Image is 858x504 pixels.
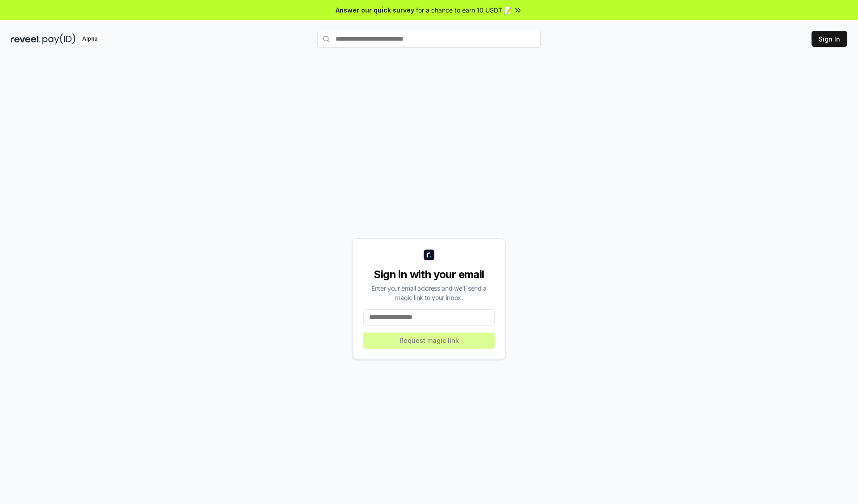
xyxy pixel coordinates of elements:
img: reveel_dark [11,33,41,45]
img: pay_id [42,33,76,45]
span: for a chance to earn 10 USDT 📝 [416,5,512,15]
div: Sign in with your email [363,267,495,282]
button: Sign In [812,31,847,47]
div: Alpha [77,33,102,45]
img: logo_small [424,250,434,260]
div: Enter your email address and we’ll send a magic link to your inbox. [363,283,495,302]
span: Answer our quick survey [336,5,414,15]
